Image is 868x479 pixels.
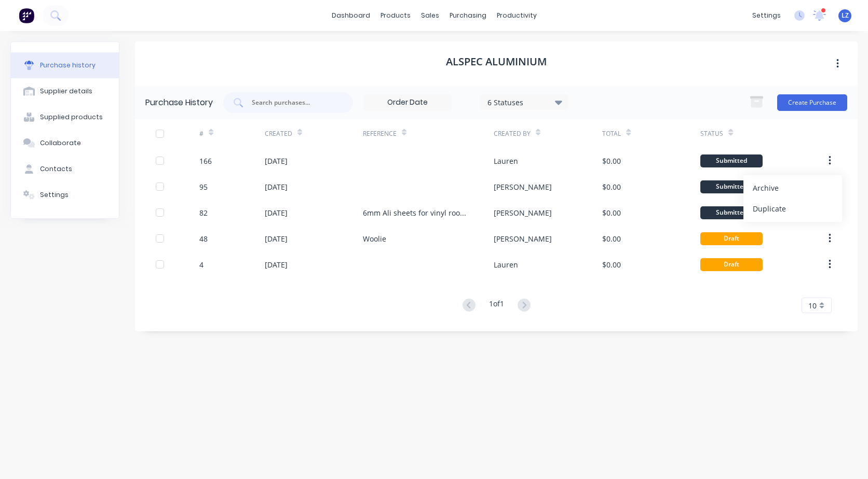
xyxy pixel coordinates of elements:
[199,207,208,218] div: 82
[364,95,451,110] input: Order Date
[11,104,119,130] button: Supplied products
[11,130,119,156] button: Collaborate
[11,182,119,208] button: Settings
[777,94,847,111] button: Create Purchase
[494,207,552,218] div: [PERSON_NAME]
[416,8,444,23] div: sales
[199,156,212,166] div: 166
[199,181,208,192] div: 95
[199,233,208,244] div: 48
[11,78,119,104] button: Supplier details
[145,96,213,109] div: Purchase History
[265,129,292,138] div: Created
[265,181,288,192] div: [DATE]
[265,259,288,270] div: [DATE]
[363,233,386,244] div: Woolie
[363,207,473,218] div: 6mm Ali sheets for vinyl room table
[40,112,103,122] div: Supplied products
[494,259,518,270] div: Lauren
[494,156,518,166] div: Lauren
[700,129,723,138] div: Status
[753,201,833,216] div: Duplicate
[602,259,621,270] div: $0.00
[489,298,504,313] div: 1 of 1
[700,180,763,193] div: Submitted
[375,8,416,23] div: products
[40,190,69,200] div: Settings
[602,233,621,244] div: $0.00
[40,138,81,148] div: Collaborate
[363,129,397,138] div: Reference
[444,8,492,23] div: purchasing
[11,156,119,182] button: Contacts
[753,180,833,195] div: Archive
[602,129,621,138] div: Total
[199,129,204,138] div: #
[700,258,763,271] div: Draft
[494,129,531,138] div: Created By
[602,207,621,218] div: $0.00
[40,87,92,96] div: Supplier details
[199,259,204,270] div: 4
[700,154,763,167] div: Submitted
[11,52,119,78] button: Purchase history
[747,8,786,23] div: settings
[265,156,288,166] div: [DATE]
[265,233,288,244] div: [DATE]
[19,8,34,23] img: Factory
[487,96,562,107] div: 6 Statuses
[842,11,849,20] span: LZ
[494,181,552,192] div: [PERSON_NAME]
[494,233,552,244] div: [PERSON_NAME]
[40,61,96,70] div: Purchase history
[808,300,817,311] span: 10
[700,206,763,219] div: Submitted
[40,164,72,174] div: Contacts
[265,207,288,218] div: [DATE]
[602,181,621,192] div: $0.00
[492,8,542,23] div: productivity
[446,55,547,68] h1: Alspec Aluminium
[700,232,763,245] div: Draft
[251,97,337,108] input: Search purchases...
[602,156,621,166] div: $0.00
[327,8,375,23] a: dashboard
